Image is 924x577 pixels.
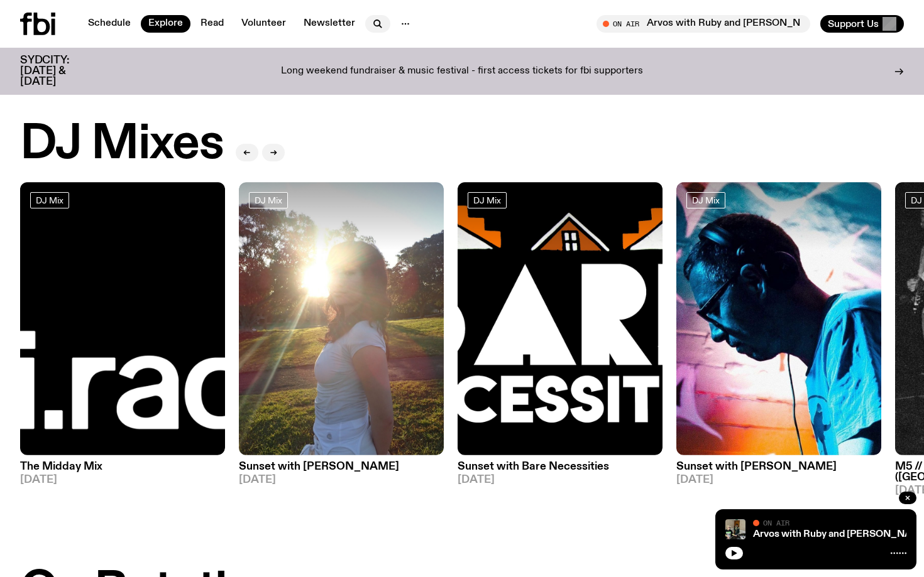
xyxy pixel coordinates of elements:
[20,121,223,168] h2: DJ Mixes
[255,195,282,205] span: DJ Mix
[281,66,643,77] p: Long weekend fundraiser & music festival - first access tickets for fbi supporters
[20,55,101,87] h3: SYDCITY: [DATE] & [DATE]
[676,475,881,485] span: [DATE]
[473,195,501,205] span: DJ Mix
[249,192,288,208] a: DJ Mix
[828,18,879,30] span: Support Us
[20,461,225,472] h3: The Midday Mix
[676,182,881,455] img: Simon Caldwell stands side on, looking downwards. He has headphones on. Behind him is a brightly ...
[820,15,904,33] button: Support Us
[30,192,69,208] a: DJ Mix
[36,195,63,205] span: DJ Mix
[141,15,190,33] a: Explore
[692,195,720,205] span: DJ Mix
[80,15,138,33] a: Schedule
[725,519,745,539] img: Ruby wears a Collarbones t shirt and pretends to play the DJ decks, Al sings into a pringles can....
[296,15,363,33] a: Newsletter
[597,15,810,33] button: On AirArvos with Ruby and [PERSON_NAME]
[234,15,294,33] a: Volunteer
[458,182,663,455] img: Bare Necessities
[20,455,225,485] a: The Midday Mix[DATE]
[239,461,444,472] h3: Sunset with [PERSON_NAME]
[458,455,663,485] a: Sunset with Bare Necessities[DATE]
[458,461,663,472] h3: Sunset with Bare Necessities
[676,455,881,485] a: Sunset with [PERSON_NAME][DATE]
[763,519,789,527] span: On Air
[676,461,881,472] h3: Sunset with [PERSON_NAME]
[468,192,507,208] a: DJ Mix
[239,475,444,485] span: [DATE]
[193,15,231,33] a: Read
[239,455,444,485] a: Sunset with [PERSON_NAME][DATE]
[686,192,725,208] a: DJ Mix
[20,475,225,485] span: [DATE]
[458,475,663,485] span: [DATE]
